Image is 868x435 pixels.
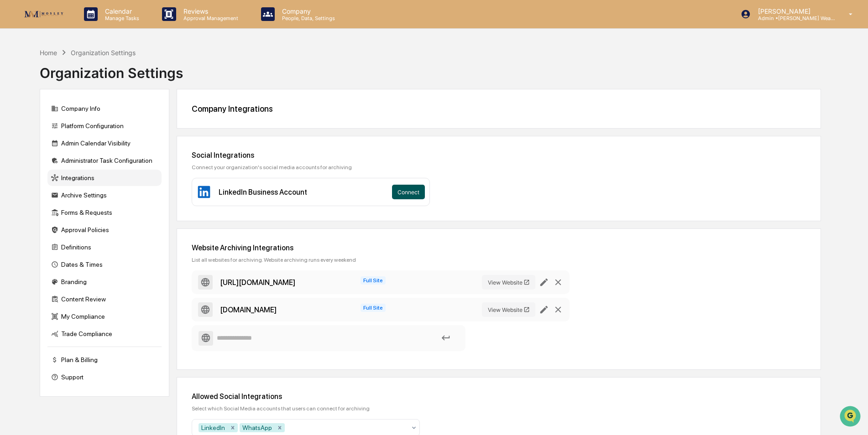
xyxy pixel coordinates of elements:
p: Manage Tasks [98,15,144,21]
div: Start new chat [31,70,150,79]
p: [PERSON_NAME] [751,7,836,15]
div: WhatsApp [240,423,275,432]
div: Integrations [47,170,162,186]
iframe: Open customer support [839,405,863,430]
p: Reviews [176,7,243,15]
div: Social Integrations [192,151,806,160]
a: 🔎Data Lookup [5,129,61,145]
img: logo [22,8,66,20]
div: LinkedIn Business Account [219,188,307,197]
div: My Compliance [47,308,162,325]
img: LinkedIn Business Account Icon [197,185,211,199]
img: 1746055101610-c473b297-6a78-478c-a979-82029cc54cd1 [9,70,26,86]
div: List all websites for archiving. Website archiving runs every weekend [192,257,806,263]
div: Approval Policies [47,222,162,238]
span: Preclearance [18,115,59,124]
button: View Website [482,275,536,290]
span: Full Site [361,304,386,312]
p: People, Data, Settings [275,15,340,21]
div: Select which Social Media accounts that users can connect for archiving [192,405,806,412]
div: Home [40,49,57,57]
div: Plan & Billing [47,352,162,368]
div: Branding [47,274,162,290]
div: 🗄️ [66,116,73,123]
span: Pylon [91,155,110,161]
div: LinkedIn [199,423,228,432]
span: Attestations [75,115,113,124]
div: Remove WhatsApp [275,423,285,432]
div: Platform Configuration [47,118,162,134]
div: Connect your organization's social media accounts for archiving [192,164,806,171]
div: Forms & Requests [47,204,162,221]
button: Start new chat [155,72,166,83]
div: 🔎 [9,133,16,140]
p: Admin • [PERSON_NAME] Wealth [751,15,836,21]
a: 🗄️Attestations [63,111,117,128]
button: Connect [392,185,425,199]
p: Calendar [98,7,144,15]
div: Trade Compliance [47,326,162,342]
div: Content Review [47,291,162,307]
button: View Website [482,302,536,317]
div: Company Info [47,100,162,117]
div: Support [47,369,162,385]
div: Admin Calendar Visibility [47,135,162,151]
div: Definitions [47,239,162,255]
span: Full Site [361,276,386,285]
div: Dates & Times [47,256,162,273]
div: Archive Settings [47,187,162,203]
span: Data Lookup [18,132,58,141]
div: 🖐️ [9,116,16,123]
p: Company [275,7,340,15]
p: Approval Management [176,15,243,21]
a: Powered byPylon [64,154,110,161]
div: We're available if you need us! [31,79,115,86]
div: Company Integrations [192,104,806,114]
a: 🖐️Preclearance [5,111,63,128]
div: Allowed Social Integrations [192,392,806,401]
p: How can we help? [9,19,166,34]
div: Organization Settings [40,57,183,81]
div: Website Archiving Integrations [192,243,806,252]
div: https://mosleywealthmanagement.com/ [220,278,295,287]
div: www.easeintoretirement.com [220,306,277,314]
div: Administrator Task Configuration [47,152,162,169]
div: Organization Settings [71,49,136,57]
div: Remove LinkedIn [228,423,238,432]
